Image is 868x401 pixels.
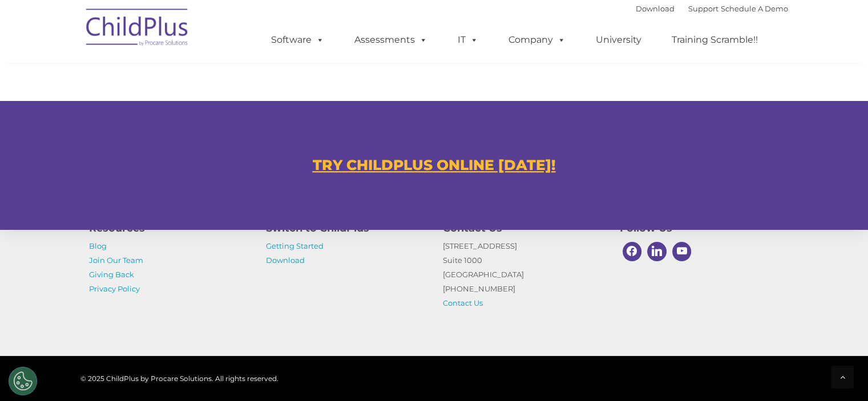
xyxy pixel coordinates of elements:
a: Company [497,29,577,51]
a: Download [636,4,675,13]
p: [STREET_ADDRESS] Suite 1000 [GEOGRAPHIC_DATA] [PHONE_NUMBER] [443,239,603,310]
a: Linkedin [644,239,669,264]
a: Software [260,29,336,51]
a: Giving Back [89,270,134,279]
a: Facebook [620,239,645,264]
img: ChildPlus by Procare Solutions [80,1,195,58]
a: Join Our Team [89,256,143,265]
a: IT [446,29,490,51]
a: Blog [89,241,107,250]
a: Training Scramble!! [660,29,769,51]
span: © 2025 ChildPlus by Procare Solutions. All rights reserved. [80,374,278,383]
a: Getting Started [266,241,324,250]
a: Assessments [343,29,439,51]
a: Privacy Policy [89,284,140,293]
button: Cookies Settings [9,367,37,395]
font: | [636,4,788,13]
a: Download [266,256,305,265]
a: Support [688,4,718,13]
a: Youtube [669,239,695,264]
a: University [584,29,653,51]
a: Schedule A Demo [721,4,788,13]
iframe: Chat Widget [811,346,868,401]
a: Contact Us [443,298,483,307]
a: TRY CHILDPLUS ONLINE [DATE]! [313,156,556,173]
